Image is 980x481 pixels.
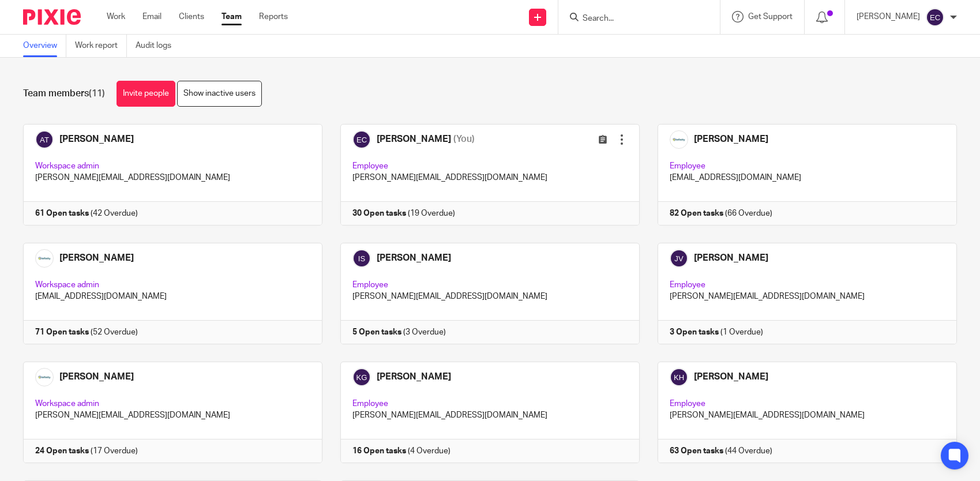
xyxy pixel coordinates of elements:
a: Reports [259,11,288,22]
a: Email [142,11,162,22]
a: Audit logs [136,35,180,57]
a: Show inactive users [177,81,262,107]
a: Invite people [117,81,175,107]
span: (11) [89,89,105,98]
a: Team [221,11,242,22]
h1: Team members [23,88,105,100]
a: Overview [23,35,66,57]
p: [PERSON_NAME] [857,11,920,22]
a: Work [107,11,125,22]
span: Get Support [748,13,793,21]
a: Work report [75,35,127,57]
a: Clients [179,11,204,22]
img: svg%3E [926,8,944,27]
input: Search [581,14,685,24]
img: Pixie [23,9,81,25]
